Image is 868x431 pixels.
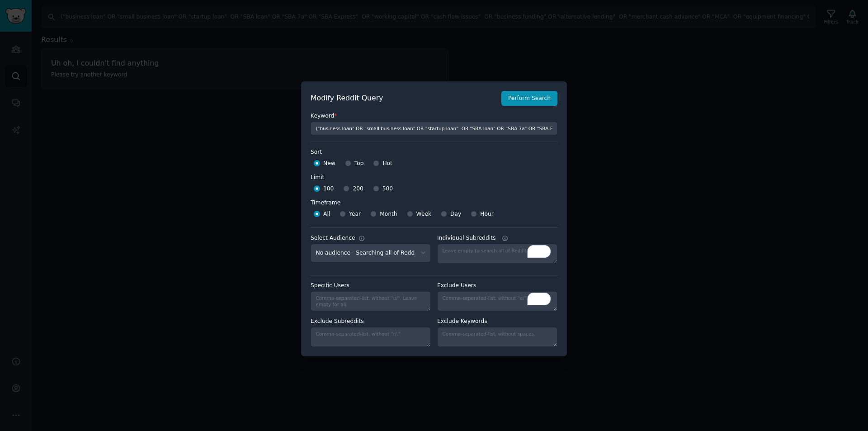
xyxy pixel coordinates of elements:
div: Limit [311,174,324,182]
label: Individual Subreddits [437,234,557,242]
span: Month [380,210,397,218]
span: 200 [353,185,363,193]
textarea: To enrich screen reader interactions, please activate Accessibility in Grammarly extension settings [437,244,557,264]
span: New [323,160,335,168]
span: 100 [323,185,334,193]
span: Hot [382,160,392,168]
label: Specific Users [311,282,431,290]
button: Perform Search [501,91,557,106]
span: Top [354,160,364,168]
label: Exclude Keywords [437,317,557,326]
label: Timeframe [311,196,557,207]
label: Sort [311,148,557,156]
span: Week [416,210,432,218]
label: Keyword [311,112,557,120]
label: Exclude Subreddits [311,317,431,326]
span: Year [349,210,361,218]
textarea: To enrich screen reader interactions, please activate Accessibility in Grammarly extension settings [437,291,557,311]
span: Hour [480,210,494,218]
span: Day [450,210,461,218]
div: Select Audience [311,234,355,242]
label: Exclude Users [437,282,557,290]
span: 500 [382,185,393,193]
span: All [323,210,330,218]
h2: Modify Reddit Query [311,93,496,104]
input: Keyword to search on Reddit [311,122,557,135]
